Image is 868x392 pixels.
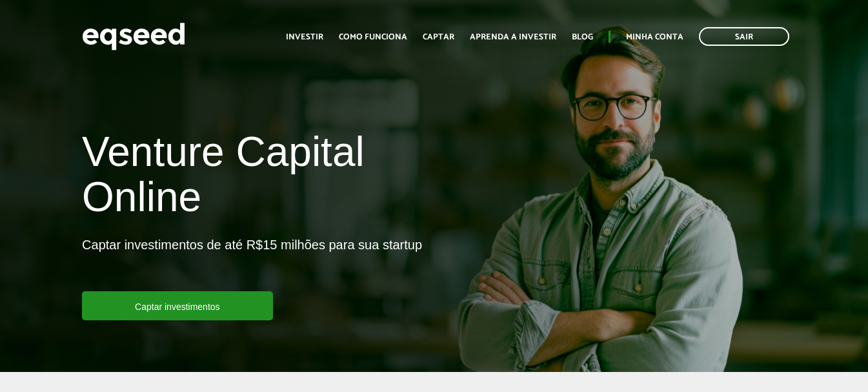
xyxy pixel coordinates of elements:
a: Como funciona [339,33,407,41]
h1: Venture Capital Online [82,129,424,227]
p: Captar investimentos de até R$15 milhões para sua startup [82,237,422,291]
a: Investir [286,33,323,41]
a: Sair [699,27,789,46]
a: Captar investimentos [82,291,273,320]
a: Aprenda a investir [470,33,556,41]
img: EqSeed [82,19,185,54]
a: Blog [572,33,593,41]
a: Minha conta [626,33,683,41]
a: Captar [423,33,454,41]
